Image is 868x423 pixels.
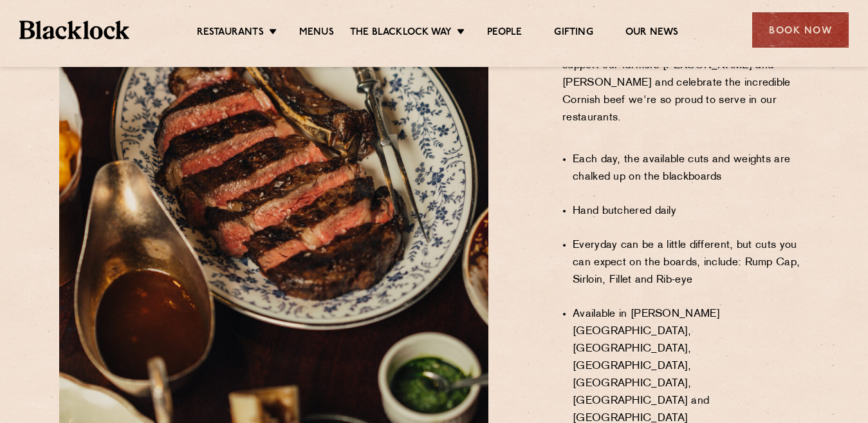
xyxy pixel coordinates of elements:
[573,203,809,220] li: Hand butchered daily
[350,26,452,41] a: The Blacklock Way
[554,26,593,41] a: Gifting
[625,26,679,41] a: Our News
[752,12,849,48] div: Book Now
[573,237,809,289] li: Everyday can be a little different, but cuts you can expect on the boards, include: Rump Cap, Sir...
[197,26,264,41] a: Restaurants
[573,151,809,186] li: Each day, the available cuts and weights are chalked up on the blackboards
[487,26,522,41] a: People
[19,21,129,39] img: BL_Textured_Logo-footer-cropped.svg
[299,26,334,41] a: Menus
